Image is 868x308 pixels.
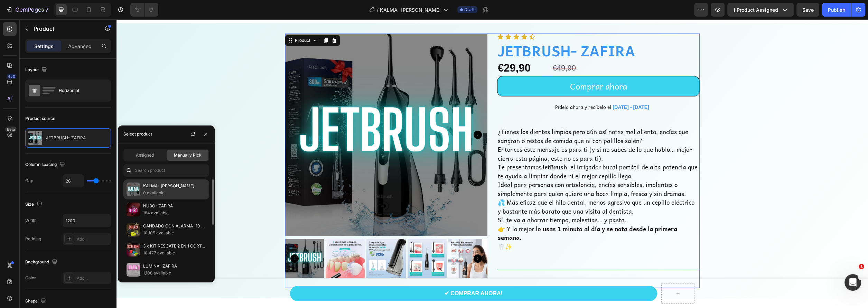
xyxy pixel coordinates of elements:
strong: lo usas 1 minuto al día y se nota desde la primera semana [381,205,561,223]
p: 🦷✨ [381,223,582,232]
div: Width [25,217,37,224]
img: product feature img [28,131,42,145]
img: collections [127,263,140,277]
div: Horizontal [59,83,101,99]
div: Product [177,18,195,24]
button: Save [796,3,819,17]
p: LUMINA- ZAFIRA [143,263,206,270]
span: Manually Pick [174,152,202,158]
button: <p>Comprar ahora</p> [381,57,583,77]
button: 1 product assigned [727,3,794,17]
img: collections [127,243,140,256]
p: Settings [34,43,54,50]
div: €29,90 [381,41,430,56]
p: 10,105 available [143,230,206,236]
h1: JETBRUSH- ZAFIRA [381,21,583,41]
div: Add... [77,236,109,242]
p: ¿Tienes los dientes limpios pero aún así notas mal aliento, encías que sangran o restos de comida... [381,108,582,126]
img: collections [127,203,140,216]
div: Color [25,275,36,281]
input: Search in Settings & Advanced [123,164,209,177]
span: [DATE] - [DATE] [496,85,532,91]
p: 1,108 available [143,270,206,277]
span: Draft [464,7,475,13]
p: 0 available [143,189,206,196]
div: Add... [77,275,109,281]
p: 7 [45,6,48,14]
input: Auto [63,175,84,187]
div: Beta [5,127,17,132]
div: Gap [25,178,33,184]
button: Publish [822,3,851,17]
p: ✔ COMPRAR AHORA! [328,269,386,279]
button: Carousel Next Arrow [357,235,365,243]
div: Column spacing [25,160,66,169]
div: Background [25,258,59,267]
p: CANDADO CON ALARMA 110 dB - CAREPAIR [143,223,206,230]
span: / [377,6,379,13]
img: collections [127,223,140,236]
div: Select product [123,131,152,137]
span: Assigned [136,152,154,158]
p: JETBRUSH- ZAFIRA [46,136,86,140]
p: Advanced [68,43,92,50]
p: 3 x KIT RESCATE 2 EN 1 CORTA CINTURON Y ROMPE CRISTAL [143,243,206,250]
p: Product [34,25,92,33]
iframe: Design area [116,19,868,308]
span: 1 [859,264,864,269]
p: 184 available [143,209,206,216]
p: Te presentamos : el irrigador bucal portátil de alta potencia que te ayuda a limpiar donde ni el ... [381,143,582,179]
p: 💦 Más eficaz que el hilo dental, menos agresivo que un cepillo eléctrico y bastante más barato qu... [381,179,582,223]
button: <p>✔ COMPRAR AHORA!&nbsp;</p> [174,267,541,282]
div: Layout [25,65,48,75]
div: 450 [7,74,17,79]
img: collections [127,183,140,196]
p: NUBO- ZAFIRA [143,203,206,209]
p: Entonces este mensaje es para ti (y si no sabes de lo que hablo… mejor cierra esta página, esto n... [381,126,582,143]
span: 1 product assigned [733,6,778,13]
span: Pídelo ahora y recíbelo el [439,84,495,91]
p: 10,477 available [143,250,206,256]
p: Comprar ahora [454,59,511,74]
div: Shape [25,297,47,306]
div: Size [25,200,44,209]
strong: JetBrush [425,143,450,152]
span: KALMA- [PERSON_NAME] [380,6,441,13]
div: Undo/Redo [130,3,158,17]
div: Publish [828,6,845,13]
button: Carousel Back Arrow [174,235,182,243]
button: 7 [3,3,52,17]
iframe: Intercom live chat [844,274,861,291]
span: Save [802,7,814,13]
div: €49,90 [436,41,584,56]
div: Padding [25,236,41,242]
div: Product source [25,115,55,122]
button: Carousel Next Arrow [357,111,365,120]
input: Auto [63,214,111,227]
p: KALMA- [PERSON_NAME] [143,183,206,189]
